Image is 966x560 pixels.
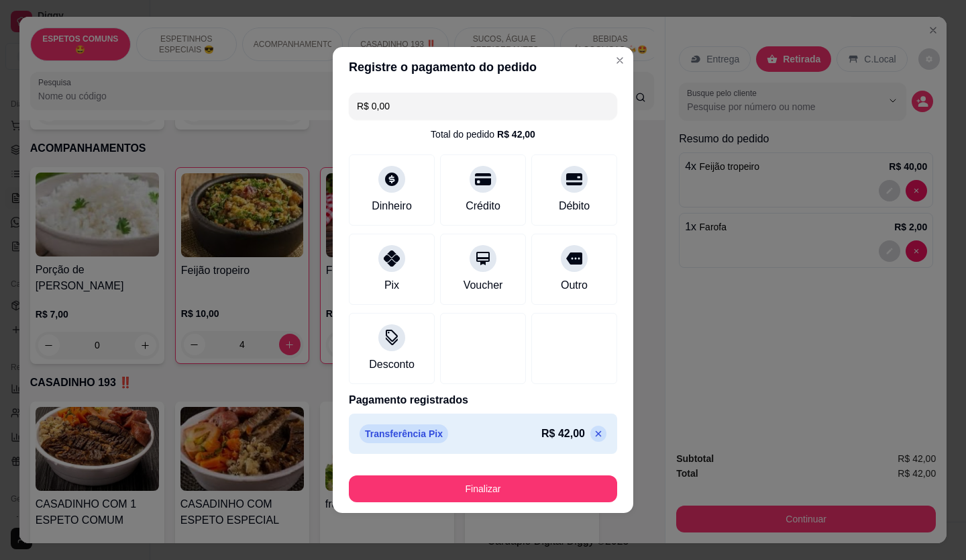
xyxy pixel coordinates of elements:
[349,392,617,408] p: Pagamento registrados
[541,426,585,442] p: R$ 42,00
[466,198,500,214] div: Crédito
[360,424,448,443] p: Transferência Pix
[384,277,399,293] div: Pix
[559,198,590,214] div: Débito
[561,277,588,293] div: Outro
[464,277,503,293] div: Voucher
[431,128,535,141] div: Total do pedido
[609,50,631,71] button: Close
[497,128,535,141] div: R$ 42,00
[372,198,412,214] div: Dinheiro
[349,475,617,502] button: Finalizar
[369,357,415,373] div: Desconto
[333,47,633,87] header: Registre o pagamento do pedido
[357,93,609,120] input: Ex.: hambúrguer de cordeiro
